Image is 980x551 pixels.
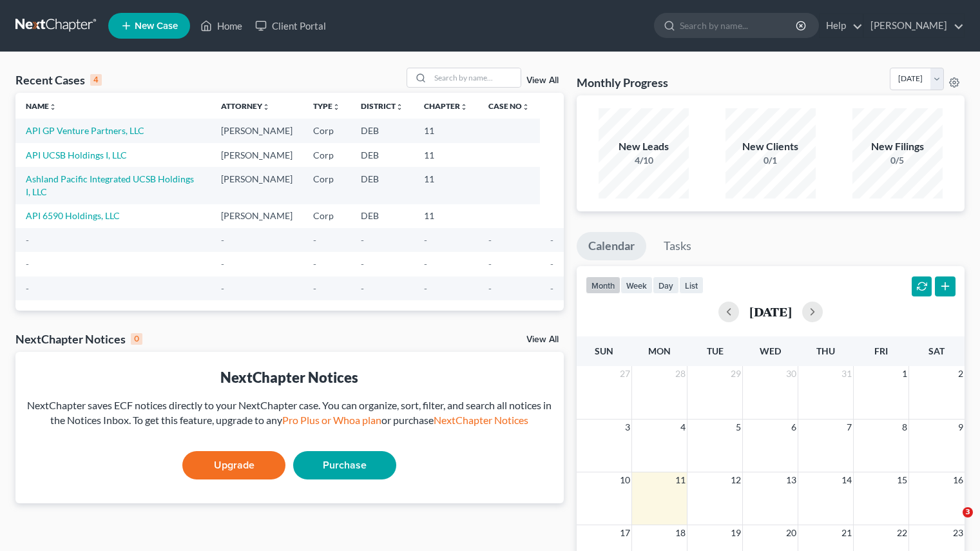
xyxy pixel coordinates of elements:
span: 13 [785,472,798,488]
span: - [26,235,29,246]
span: Wed [760,345,781,356]
td: [PERSON_NAME] [211,167,303,204]
td: DEB [351,204,414,228]
a: Districtunfold_more [361,101,403,111]
span: 16 [952,472,965,488]
span: 22 [896,525,908,541]
span: 3 [624,420,631,435]
button: week [620,276,653,294]
td: 11 [414,204,478,228]
span: 15 [896,472,908,488]
span: - [424,258,427,269]
span: - [26,258,29,269]
span: 12 [729,472,742,488]
span: Sat [928,345,945,356]
i: unfold_more [332,103,340,111]
span: - [488,283,492,294]
a: Upgrade [182,451,285,479]
a: NextChapter Notices [434,414,528,426]
span: 29 [729,366,742,382]
span: - [488,235,492,246]
span: 31 [840,366,853,382]
span: New Case [135,21,178,31]
a: Tasks [652,232,703,260]
a: Attorneyunfold_more [221,101,270,111]
td: [PERSON_NAME] [211,204,303,228]
i: unfold_more [460,103,468,111]
span: Sun [595,345,613,356]
span: - [550,235,553,246]
span: 5 [735,420,742,435]
button: list [679,276,704,294]
div: New Leads [599,139,689,154]
td: Corp [303,143,351,167]
td: DEB [351,119,414,142]
a: Case Nounfold_more [488,101,530,111]
span: 8 [901,420,908,435]
span: - [221,283,224,294]
span: - [221,258,224,269]
span: 4 [679,420,687,435]
div: 4 [90,74,102,86]
span: - [550,258,553,269]
span: 14 [840,472,853,488]
span: - [313,235,316,246]
div: 4/10 [599,154,689,167]
span: - [221,235,224,246]
span: 2 [957,366,965,382]
a: View All [526,76,559,85]
a: API UCSB Holdings I, LLC [26,150,127,160]
span: - [313,283,316,294]
i: unfold_more [49,103,57,111]
span: 20 [785,525,798,541]
td: 11 [414,167,478,204]
div: New Clients [725,139,816,154]
span: 28 [674,366,687,382]
div: 0 [131,333,142,345]
a: Ashland Pacific Integrated UCSB Holdings I, LLC [26,173,194,197]
span: 11 [674,472,687,488]
span: Tue [707,345,724,356]
span: 19 [729,525,742,541]
a: Chapterunfold_more [424,101,468,111]
span: 3 [963,507,973,517]
a: API 6590 Holdings, LLC [26,210,120,221]
i: unfold_more [522,103,530,111]
div: NextChapter Notices [26,367,553,387]
span: 1 [901,366,908,382]
span: 27 [619,366,631,382]
div: New Filings [852,139,943,154]
span: - [361,258,364,269]
h3: Monthly Progress [577,75,668,90]
div: NextChapter saves ECF notices directly to your NextChapter case. You can organize, sort, filter, ... [26,398,553,428]
span: 7 [845,420,853,435]
i: unfold_more [396,103,403,111]
td: [PERSON_NAME] [211,143,303,167]
input: Search by name... [430,68,521,87]
span: Thu [816,345,835,356]
td: Corp [303,204,351,228]
a: Home [194,14,249,37]
span: Mon [648,345,671,356]
a: Help [820,14,863,37]
a: Client Portal [249,14,332,37]
span: 9 [957,420,965,435]
span: 30 [785,366,798,382]
span: - [424,235,427,246]
span: 18 [674,525,687,541]
button: month [586,276,620,294]
div: 0/1 [725,154,816,167]
a: Calendar [577,232,646,260]
a: API GP Venture Partners, LLC [26,125,144,136]
input: Search by name... [680,14,798,37]
a: Nameunfold_more [26,101,57,111]
span: 17 [619,525,631,541]
td: Corp [303,167,351,204]
a: Pro Plus or Whoa plan [282,414,381,426]
td: [PERSON_NAME] [211,119,303,142]
span: - [313,258,316,269]
span: - [361,283,364,294]
button: day [653,276,679,294]
td: DEB [351,167,414,204]
td: Corp [303,119,351,142]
